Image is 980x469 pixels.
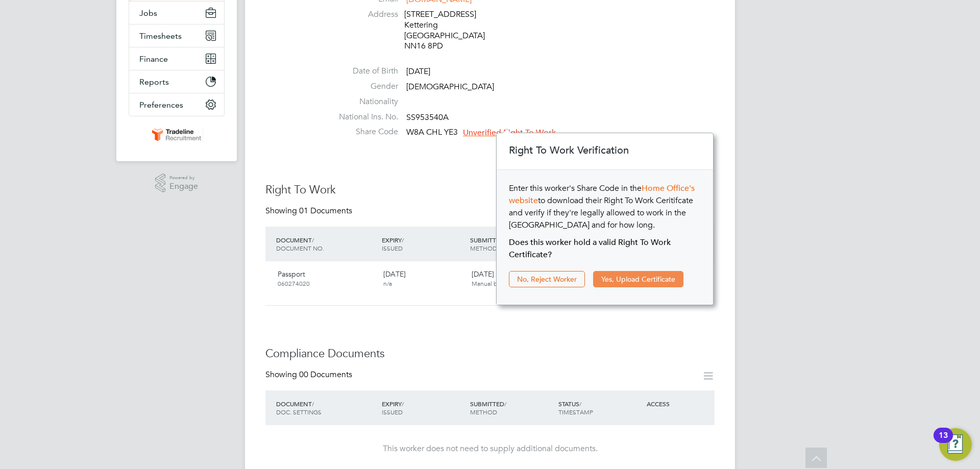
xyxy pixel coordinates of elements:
[509,182,701,231] p: Enter this worker's Share Code in the to download their Right To Work Ceritifcate and verify if t...
[556,394,644,421] div: STATUS
[312,400,314,408] span: /
[379,231,468,257] div: EXPIRY
[406,82,494,92] span: [DEMOGRAPHIC_DATA]
[327,9,398,20] label: Address
[939,428,972,461] button: Open Resource Center, 13 new notifications
[468,394,556,421] div: SUBMITTED
[169,182,198,191] span: Engage
[265,347,715,361] h3: Compliance Documents
[593,271,683,287] button: Yes, Upload Certificate
[139,54,168,64] span: Finance
[468,265,556,292] div: [DATE]
[129,93,224,116] button: Preferences
[150,127,203,143] img: tradelinerecruitment-logo-retina.png
[644,394,715,413] div: ACCESS
[299,369,352,380] span: 00 Documents
[139,31,182,41] span: Timesheets
[379,394,468,421] div: EXPIRY
[129,70,224,93] button: Reports
[470,408,497,416] span: METHOD
[129,127,225,143] a: Go to home page
[402,236,404,244] span: /
[265,183,715,198] h3: Right To Work
[468,231,556,257] div: SUBMITTED
[139,100,183,110] span: Preferences
[327,96,398,107] label: Nationality
[299,206,352,216] span: 01 Documents
[383,279,392,287] span: n/a
[155,174,199,193] a: Powered byEngage
[276,443,704,454] div: This worker does not need to supply additional documents.
[276,244,324,252] span: DOCUMENT NO.
[402,400,404,408] span: /
[169,174,198,182] span: Powered by
[265,206,354,216] div: Showing
[139,77,169,87] span: Reports
[327,66,398,77] label: Date of Birth
[509,183,695,206] a: Home Office's website
[265,369,354,380] div: Showing
[472,279,551,287] span: Manual by [PERSON_NAME].
[274,265,379,292] div: Passport
[129,2,224,24] button: Jobs
[406,112,449,122] span: SS953540A
[327,81,398,92] label: Gender
[939,435,948,449] div: 13
[509,271,585,287] button: No, Reject Worker
[463,128,556,138] span: Unverified Right To Work
[504,400,506,408] span: /
[274,231,379,257] div: DOCUMENT
[327,112,398,122] label: National Ins. No.
[509,144,703,157] h1: Right To Work Verification
[382,408,403,416] span: ISSUED
[327,127,398,137] label: Share Code
[558,408,593,416] span: TIMESTAMP
[312,236,314,244] span: /
[129,47,224,70] button: Finance
[404,9,501,52] div: [STREET_ADDRESS] Kettering [GEOGRAPHIC_DATA] NN16 8PD
[406,128,458,138] span: W8A CHL YE3
[579,400,581,408] span: /
[278,279,310,287] span: 060274020
[139,8,157,18] span: Jobs
[406,66,430,77] span: [DATE]
[129,24,224,47] button: Timesheets
[382,244,403,252] span: ISSUED
[470,244,497,252] span: METHOD
[274,394,379,421] div: DOCUMENT
[509,236,701,261] p: Does this worker hold a valid Right To Work Certificate?
[379,265,468,292] div: [DATE]
[276,408,322,416] span: DOC. SETTINGS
